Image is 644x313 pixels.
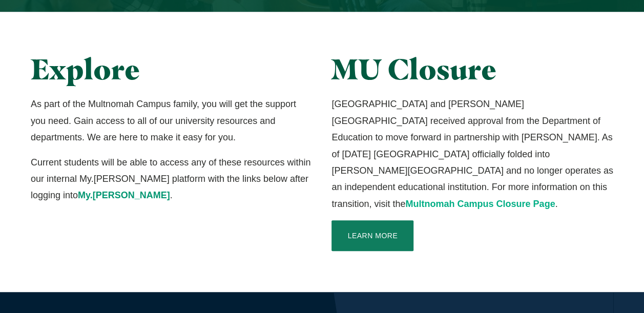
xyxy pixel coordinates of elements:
p: Current students will be able to access any of these resources within our internal My.[PERSON_NAM... [31,154,313,204]
a: Learn More [331,220,413,251]
a: Multnomah Campus Closure Page [405,199,555,209]
h2: Explore [31,53,313,86]
p: As part of the Multnomah Campus family, you will get the support you need. Gain access to all of ... [31,96,313,145]
a: My.[PERSON_NAME] [78,190,170,200]
p: [GEOGRAPHIC_DATA] and [PERSON_NAME][GEOGRAPHIC_DATA] received approval from the Department of Edu... [331,96,613,212]
h2: MU Closure [331,53,613,86]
